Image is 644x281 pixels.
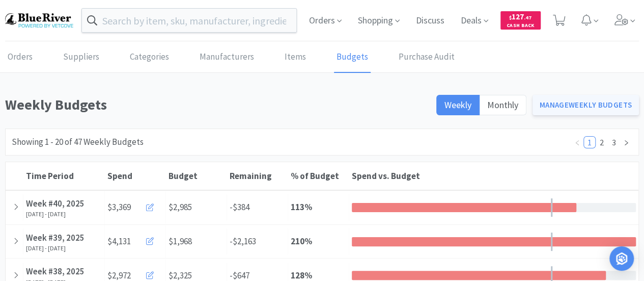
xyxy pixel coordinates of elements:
[583,136,596,148] li: 1
[5,42,35,73] a: Orders
[571,136,583,148] li: Previous Page
[107,200,131,214] span: $3,369
[107,170,163,182] div: Spend
[574,140,580,146] i: icon: left
[169,236,192,247] span: $1,968
[608,137,620,148] a: 3
[291,270,312,281] strong: 128 %
[230,170,286,182] div: Remaining
[26,170,102,182] div: Time Period
[396,42,457,73] a: Purchase Audit
[282,42,309,73] a: Items
[500,7,541,34] a: $127.47Cash Back
[291,236,312,247] strong: 210 %
[230,236,256,247] span: -$2,163
[623,140,629,146] i: icon: right
[61,42,102,73] a: Suppliers
[584,137,595,148] a: 1
[533,95,639,115] a: ManageWeekly Budgets
[169,201,192,213] span: $2,985
[26,211,102,218] div: [DATE] - [DATE]
[620,136,632,148] li: Next Page
[609,246,634,271] div: Open Intercom Messenger
[444,99,471,111] span: Weekly
[5,93,430,116] h1: Weekly Budgets
[291,201,312,213] strong: 113 %
[26,231,102,245] div: Week #39, 2025
[524,14,531,21] span: . 47
[26,197,102,211] div: Week #40, 2025
[596,137,607,148] a: 2
[507,23,535,30] span: Cash Back
[509,12,531,21] span: 127
[12,135,144,149] div: Showing 1 - 20 of 47 Weekly Budgets
[107,235,131,248] span: $4,131
[127,42,172,73] a: Categories
[26,245,102,252] div: [DATE] - [DATE]
[412,16,449,25] a: Discuss
[487,99,518,111] span: Monthly
[197,42,257,73] a: Manufacturers
[291,170,347,182] div: % of Budget
[169,170,225,182] div: Budget
[26,265,102,278] div: Week #38, 2025
[82,9,296,32] input: Search by item, sku, manufacturer, ingredient, size...
[334,42,371,73] a: Budgets
[169,270,192,281] span: $2,325
[5,13,73,27] img: b17b0d86f29542b49a2f66beb9ff811a.png
[352,170,636,182] div: Spend vs. Budget
[230,270,249,281] span: -$647
[608,136,620,148] li: 3
[230,201,249,213] span: -$384
[596,136,608,148] li: 2
[509,14,512,21] span: $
